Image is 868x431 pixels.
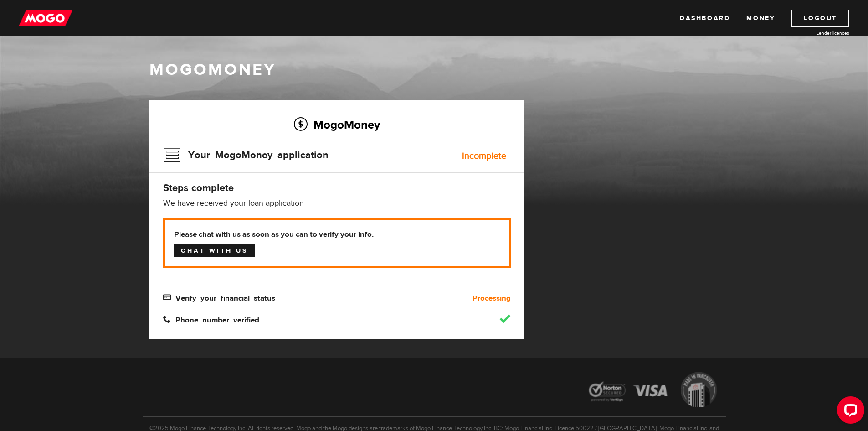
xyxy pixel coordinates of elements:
span: Phone number verified [163,315,259,323]
span: Verify your financial status [163,293,275,301]
a: Dashboard [680,10,730,27]
h2: MogoMoney [163,115,511,134]
h3: Your MogoMoney application [163,143,329,167]
img: mogo_logo-11ee424be714fa7cbb0f0f49df9e16ec.png [19,10,72,27]
a: Lender licences [781,30,849,36]
a: Money [746,10,775,27]
p: We have received your loan application [163,198,511,209]
div: Incomplete [462,151,506,161]
a: Chat with us [174,244,255,257]
h1: MogoMoney [149,60,719,79]
a: Logout [791,10,849,27]
b: Processing [473,293,511,304]
h4: Steps complete [163,182,511,194]
img: legal-icons-92a2ffecb4d32d839781d1b4e4802d7b.png [580,365,726,417]
b: Please chat with us as soon as you can to verify your info. [174,229,500,240]
iframe: LiveChat chat widget [830,393,868,431]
